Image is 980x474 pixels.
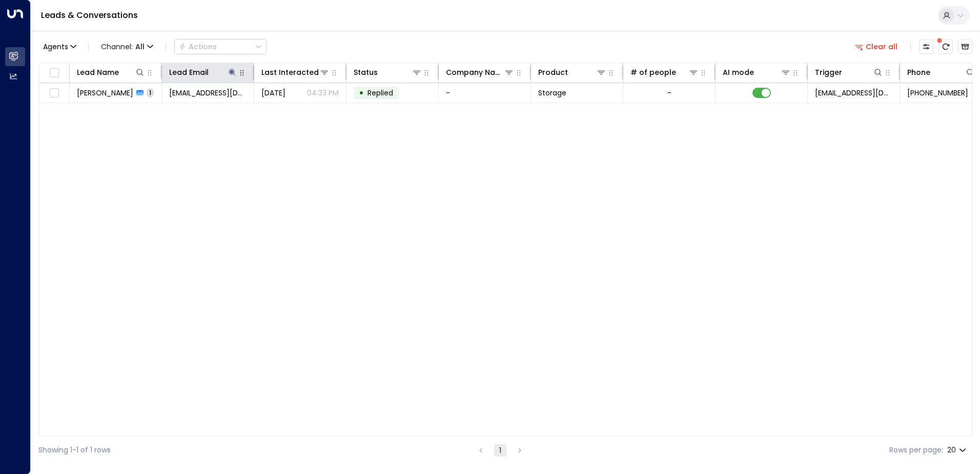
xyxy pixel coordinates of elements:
[41,9,138,21] a: Leads & Conversations
[77,88,133,98] span: Matthew Slee
[667,88,671,98] div: -
[538,66,568,78] div: Product
[538,88,566,98] span: Storage
[307,88,339,98] p: 04:33 PM
[261,66,319,78] div: Last Interacted
[169,66,237,78] div: Lead Email
[77,66,119,78] div: Lead Name
[38,39,80,54] button: Agents
[494,444,506,457] button: page 1
[446,66,504,78] div: Company Name
[907,66,975,78] div: Phone
[907,88,968,98] span: +447380727853
[938,39,953,54] span: There are new threads available. Refresh the grid to view the latest updates.
[851,39,902,54] button: Clear all
[261,88,285,98] span: Sep 25, 2025
[97,39,157,54] span: Channel:
[815,66,883,78] div: Trigger
[919,39,933,54] button: Customize
[97,39,157,54] button: Channel:All
[135,43,145,51] span: All
[474,444,526,457] nav: pagination navigation
[77,66,145,78] div: Lead Name
[815,88,892,98] span: leads@space-station.co.uk
[354,66,378,78] div: Status
[446,66,514,78] div: Company Name
[630,66,676,78] div: # of people
[354,66,422,78] div: Status
[439,83,531,103] td: -
[261,66,330,78] div: Last Interacted
[538,66,606,78] div: Product
[958,39,972,54] button: Archived Leads
[179,42,217,51] div: Actions
[174,39,267,54] div: Button group with a nested menu
[48,67,60,80] span: Toggle select all
[147,88,154,97] span: 1
[630,66,699,78] div: # of people
[359,84,364,102] div: •
[38,445,111,456] div: Showing 1-1 of 1 rows
[907,66,930,78] div: Phone
[723,66,754,78] div: AI mode
[169,88,247,98] span: mslee120@gmail.com
[174,39,267,54] button: Actions
[169,66,209,78] div: Lead Email
[367,88,393,98] span: Replied
[889,445,943,456] label: Rows per page:
[815,66,842,78] div: Trigger
[48,87,60,100] span: Toggle select row
[947,443,968,458] div: 20
[723,66,791,78] div: AI mode
[43,43,68,50] span: Agents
